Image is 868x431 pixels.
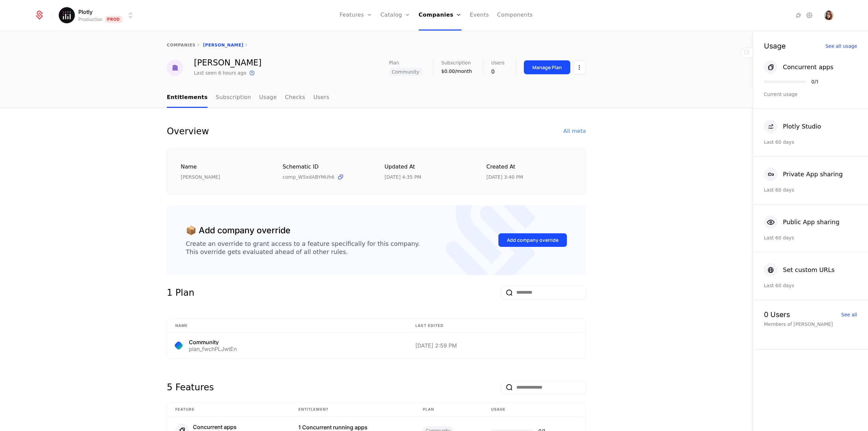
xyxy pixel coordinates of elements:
[824,11,834,20] button: Open user button
[487,174,523,180] div: 7/18/25, 3:40 PM
[764,120,821,133] button: Plotly Studio
[61,8,135,23] button: Select environment
[216,88,251,108] a: Subscription
[415,403,483,417] th: plan
[811,79,818,84] div: 0 / 1
[389,60,399,65] span: Plan
[167,43,196,47] a: companies
[764,60,833,74] button: Concurrent apps
[573,60,586,74] button: Select action
[194,59,261,67] div: [PERSON_NAME]
[764,282,857,289] div: Last 60 days
[167,380,214,394] div: 5 Features
[167,88,329,108] ul: Choose Sub Page
[524,60,570,74] button: Manage Plan
[764,91,857,98] div: Current usage
[764,263,834,277] button: Set custom URLs
[498,233,567,247] button: Add company override
[407,319,586,333] th: Last edited
[167,403,290,417] th: Feature
[764,234,857,241] div: Last 60 days
[189,346,237,352] div: plan_fwchPLJwtEn
[764,42,786,50] div: Usage
[783,62,833,72] div: Concurrent apps
[167,60,183,76] img: Jessica Beaudoin
[189,339,237,345] div: Community
[764,321,857,328] div: Members of [PERSON_NAME]
[283,174,335,180] span: comp_W5xdABYMUh6
[532,64,562,71] div: Manage Plan
[181,163,267,171] div: Name
[824,11,834,20] img: Jessica Beaudoin
[167,88,586,108] nav: Main
[764,187,857,193] div: Last 60 days
[564,127,586,135] div: All meta
[783,122,821,131] div: Plotly Studio
[825,44,857,48] div: See all usage
[783,217,840,227] div: Public App sharing
[764,215,840,229] button: Public App sharing
[441,68,472,75] div: $0.00/month
[794,11,803,19] a: Integrations
[194,70,246,76] div: Last seen 6 hours ago
[805,11,813,19] a: Settings
[181,174,267,180] div: [PERSON_NAME]
[78,8,93,16] span: Plotly
[764,311,790,318] div: 0 Users
[283,163,369,171] div: Schematic ID
[290,403,415,417] th: Entitlement
[105,16,122,23] span: Prod
[384,174,421,180] div: 9/2/25, 4:35 PM
[841,312,857,317] div: See all
[167,88,208,108] a: Entitlements
[186,224,291,237] div: 📦 Add company override
[783,265,834,275] div: Set custom URLs
[483,403,586,417] th: Usage
[186,240,420,256] div: Create an override to grant access to a feature specifically for this company. This override gets...
[487,163,572,171] div: Created at
[389,68,422,76] span: Community
[764,168,843,181] button: Private App sharing
[313,88,329,108] a: Users
[783,170,843,179] div: Private App sharing
[59,7,75,23] img: Plotly
[491,60,505,65] span: Users
[491,68,505,76] div: 0
[507,237,558,243] div: Add company override
[167,319,407,333] th: Name
[167,286,194,299] div: 1 Plan
[193,424,243,430] div: Concurrent apps
[285,88,305,108] a: Checks
[167,124,209,138] div: Overview
[259,88,277,108] a: Usage
[298,425,407,430] div: 1 Concurrent running apps
[764,139,857,145] div: Last 60 days
[384,163,470,171] div: Updated at
[441,60,471,65] span: Subscription
[415,343,577,348] div: [DATE] 2:59 PM
[78,16,102,23] div: Production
